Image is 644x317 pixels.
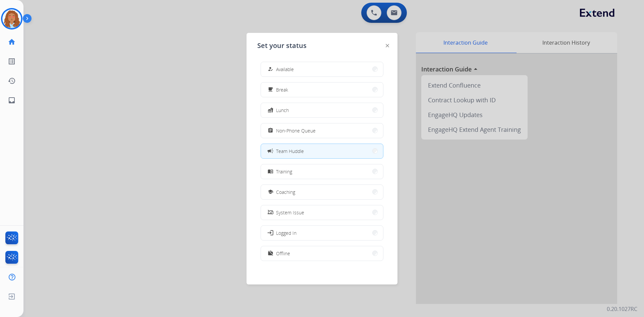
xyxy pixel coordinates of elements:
[261,123,383,138] button: Non-Phone Queue
[276,250,290,257] span: Offline
[386,44,389,47] img: close-button
[261,205,383,220] button: System Issue
[268,189,273,195] mat-icon: school
[268,107,273,113] mat-icon: fastfood
[276,86,288,93] span: Break
[268,128,273,134] mat-icon: assignment
[276,148,304,155] span: Team Huddle
[268,87,273,93] mat-icon: free_breakfast
[276,107,289,114] span: Lunch
[261,185,383,199] button: Coaching
[261,62,383,76] button: Available
[261,103,383,117] button: Lunch
[261,83,383,97] button: Break
[8,38,16,46] mat-icon: home
[268,169,273,174] mat-icon: menu_book
[276,189,295,196] span: Coaching
[276,168,292,175] span: Training
[261,164,383,179] button: Training
[268,210,273,215] mat-icon: phonelink_off
[276,66,294,73] span: Available
[267,148,274,154] mat-icon: campaign
[276,209,304,216] span: System Issue
[8,77,16,85] mat-icon: history
[268,66,273,72] mat-icon: how_to_reg
[267,229,274,236] mat-icon: login
[276,229,297,236] span: Logged In
[261,246,383,261] button: Offline
[8,57,16,65] mat-icon: list_alt
[268,251,273,256] mat-icon: work_off
[261,226,383,240] button: Logged In
[2,9,21,28] img: avatar
[276,127,316,134] span: Non-Phone Queue
[261,144,383,158] button: Team Huddle
[257,41,307,50] span: Set your status
[8,96,16,104] mat-icon: inbox
[607,305,637,313] p: 0.20.1027RC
